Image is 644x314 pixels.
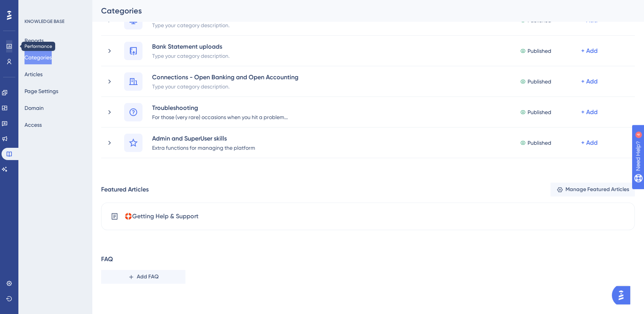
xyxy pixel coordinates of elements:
[25,34,44,47] button: Reports
[18,2,48,11] span: Need Help?
[528,108,551,117] span: Published
[152,72,299,82] div: Connections - Open Banking and Open Accounting
[152,20,230,29] div: Type your category description.
[152,82,299,91] div: Type your category description.
[152,112,288,121] div: For those (very rare) occasions when you hit a problem...
[25,51,52,64] button: Categories
[528,46,551,56] span: Published
[25,118,42,132] button: Access
[101,255,113,264] div: FAQ
[125,212,198,221] span: 🛟Getting Help & Support
[152,51,230,60] div: Type your category description.
[581,138,598,147] div: + Add
[528,77,551,86] span: Published
[565,185,629,194] span: Manage Featured Articles
[152,103,288,112] div: Troubleshooting
[25,18,64,25] div: KNOWLEDGE BASE
[612,284,635,307] iframe: UserGuiding AI Assistant Launcher
[53,4,56,10] div: 4
[581,77,598,86] div: + Add
[137,272,159,281] span: Add FAQ
[152,143,256,152] div: Extra functions for managing the platform
[551,183,635,196] button: Manage Featured Articles
[25,101,44,115] button: Domain
[25,84,58,98] button: Page Settings
[152,134,256,143] div: Admin and SuperUser skills
[25,67,43,81] button: Articles
[101,5,616,16] div: Categories
[152,42,230,51] div: Bank Statement uploads
[581,108,598,117] div: + Add
[528,138,551,147] span: Published
[581,46,598,56] div: + Add
[101,185,149,194] div: Featured Articles
[101,270,185,284] button: Add FAQ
